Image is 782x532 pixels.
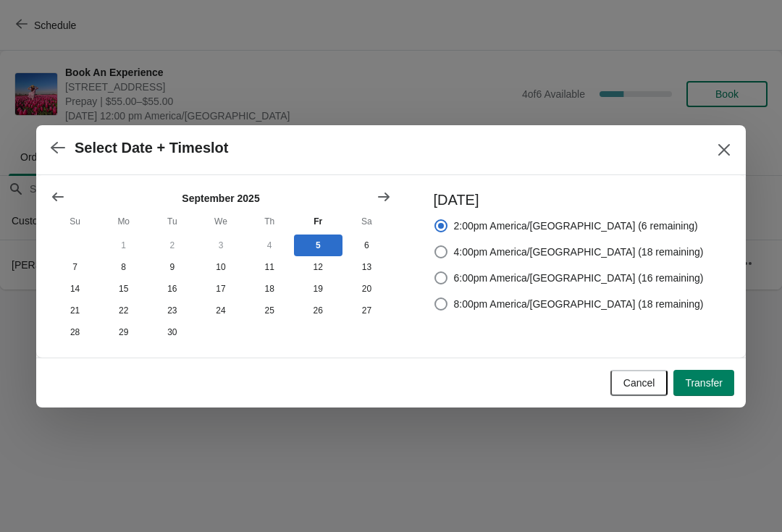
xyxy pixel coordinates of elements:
[51,278,99,300] button: Sunday September 14 2025
[45,184,71,210] button: Show previous month, August 2025
[99,278,148,300] button: Monday September 15 2025
[294,235,342,256] button: Today Friday September 5 2025
[245,278,294,300] button: Thursday September 18 2025
[454,271,704,285] span: 6:00pm America/[GEOGRAPHIC_DATA] (16 remaining)
[454,245,704,259] span: 4:00pm America/[GEOGRAPHIC_DATA] (18 remaining)
[623,377,655,389] span: Cancel
[434,190,704,210] h3: [DATE]
[294,300,342,321] button: Friday September 26 2025
[711,137,737,163] button: Close
[196,278,245,300] button: Wednesday September 17 2025
[99,321,148,343] button: Monday September 29 2025
[51,300,99,321] button: Sunday September 21 2025
[75,140,229,156] h2: Select Date + Timeslot
[294,256,342,278] button: Friday September 12 2025
[342,300,391,321] button: Saturday September 27 2025
[99,300,148,321] button: Monday September 22 2025
[342,278,391,300] button: Saturday September 20 2025
[294,208,342,235] th: Friday
[196,235,245,256] button: Wednesday September 3 2025
[454,219,698,233] span: 2:00pm America/[GEOGRAPHIC_DATA] (6 remaining)
[148,321,196,343] button: Tuesday September 30 2025
[196,256,245,278] button: Wednesday September 10 2025
[685,377,723,389] span: Transfer
[245,235,294,256] button: Thursday September 4 2025
[148,278,196,300] button: Tuesday September 16 2025
[245,300,294,321] button: Thursday September 25 2025
[148,256,196,278] button: Tuesday September 9 2025
[245,208,294,235] th: Thursday
[51,256,99,278] button: Sunday September 7 2025
[99,235,148,256] button: Monday September 1 2025
[196,208,245,235] th: Wednesday
[342,208,391,235] th: Saturday
[148,208,196,235] th: Tuesday
[673,370,734,396] button: Transfer
[196,300,245,321] button: Wednesday September 24 2025
[99,208,148,235] th: Monday
[148,235,196,256] button: Tuesday September 2 2025
[51,208,99,235] th: Sunday
[342,256,391,278] button: Saturday September 13 2025
[454,297,704,311] span: 8:00pm America/[GEOGRAPHIC_DATA] (18 remaining)
[294,278,342,300] button: Friday September 19 2025
[51,321,99,343] button: Sunday September 28 2025
[245,256,294,278] button: Thursday September 11 2025
[99,256,148,278] button: Monday September 8 2025
[342,235,391,256] button: Saturday September 6 2025
[610,370,668,396] button: Cancel
[371,184,397,210] button: Show next month, October 2025
[148,300,196,321] button: Tuesday September 23 2025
